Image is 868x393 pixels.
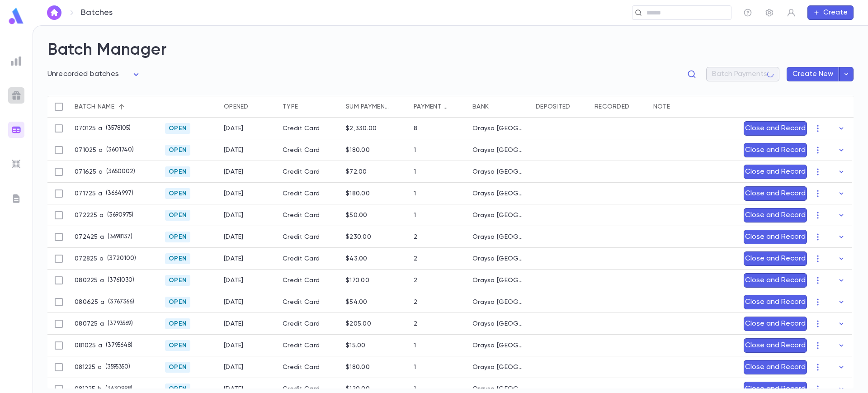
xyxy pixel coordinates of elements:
img: imports_grey.530a8a0e642e233f2baf0ef88e8c9fcb.svg [11,159,22,170]
div: 8/2/2025 [224,277,244,284]
div: Oraysa Canada [472,147,527,154]
p: ( 3650002 ) [103,167,135,176]
span: Open [165,385,190,393]
p: 070125 a [75,125,102,132]
button: Close and Record [744,295,807,309]
button: Sort [114,99,129,114]
span: Open [165,277,190,284]
button: Sort [249,99,263,114]
span: Open [165,364,190,371]
div: 1 [414,190,416,197]
p: 080225 a [75,277,104,284]
div: $43.00 [346,255,368,262]
div: 1 [414,212,416,219]
p: 081025 a [75,342,102,349]
div: 1 [414,147,416,154]
div: Oraysa Canada [472,385,527,393]
div: 8/12/2025 [224,364,244,371]
p: 072425 a [75,233,104,241]
div: 1 [414,168,416,175]
div: $180.00 [346,190,370,197]
button: Close and Record [744,165,807,179]
div: 7/16/2025 [224,168,244,175]
div: Recorded [590,96,649,118]
span: Open [165,298,190,306]
p: ( 3578105 ) [102,124,131,133]
div: $15.00 [346,342,366,349]
div: 8/12/2025 [224,385,244,393]
div: 8 [414,125,417,132]
p: ( 3795648 ) [102,341,132,350]
div: 2 [414,298,417,306]
div: Credit Card [278,270,341,291]
p: ( 3698137 ) [104,232,132,241]
img: batches_gradient.0a22e14384a92aa4cd678275c0c39cc4.svg [11,124,22,135]
div: Oraysa Canada [472,233,527,241]
div: Sum payments [346,96,390,118]
span: Open [165,255,190,262]
div: $50.00 [346,212,368,219]
p: ( 3690975 ) [104,211,133,220]
div: 2 [414,277,417,284]
div: $2,330.00 [346,125,377,132]
div: 8/7/2025 [224,320,244,327]
button: Sort [298,99,312,114]
p: 081225 a [75,364,102,371]
p: ( 3595350 ) [102,363,130,372]
div: 7/1/2025 [224,125,244,132]
div: $54.00 [346,298,368,306]
div: Oraysa Canada [472,168,527,175]
img: campaigns_grey.99e729a5f7ee94e3726e6486bddda8f1.svg [11,90,22,101]
span: Unrecorded batches [47,71,119,78]
div: 7/10/2025 [224,147,244,154]
button: Close and Record [744,186,807,201]
div: Credit Card [278,356,341,378]
p: ( 3761030 ) [104,276,134,285]
div: 2 [414,255,417,262]
div: Credit Card [278,335,341,356]
p: 081225 b [75,385,102,393]
div: Credit Card [278,204,341,226]
button: Close and Record [744,121,807,136]
div: Bank [472,96,489,118]
p: 080725 a [75,320,104,327]
span: Open [165,168,190,175]
div: Type [283,96,298,118]
div: 8/10/2025 [224,342,244,349]
div: Note [653,96,670,118]
div: $180.00 [346,147,370,154]
button: Close and Record [744,273,807,288]
p: ( 3601740 ) [103,146,134,155]
p: 071625 a [75,168,103,175]
button: Create [807,5,854,20]
p: ( 3664997 ) [102,189,133,198]
span: Open [165,342,190,349]
div: Credit Card [278,118,341,139]
button: Sort [449,99,463,114]
p: 080625 a [75,298,104,306]
div: Batch name [70,96,160,118]
div: Credit Card [278,161,341,183]
span: Open [165,212,190,219]
div: Oraysa Canada [472,277,527,284]
img: home_white.a664292cf8c1dea59945f0da9f25487c.svg [49,9,60,16]
div: Sum payments [341,96,409,118]
p: Batches [81,8,113,18]
div: Bank [468,96,531,118]
img: logo [7,7,25,25]
div: $120.00 [346,385,370,393]
div: 1 [414,342,416,349]
button: Close and Record [744,208,807,223]
div: Note [649,96,739,118]
p: ( 3793569 ) [104,319,133,328]
button: Sort [670,99,684,114]
p: 072225 a [75,212,104,219]
div: Payment qty [409,96,468,118]
div: 2 [414,320,417,327]
div: Credit Card [278,226,341,248]
div: Batch name [75,96,114,118]
button: Create New [787,67,839,81]
button: Close and Record [744,360,807,374]
p: ( 3767366 ) [104,298,134,307]
div: 7/24/2025 [224,233,244,241]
